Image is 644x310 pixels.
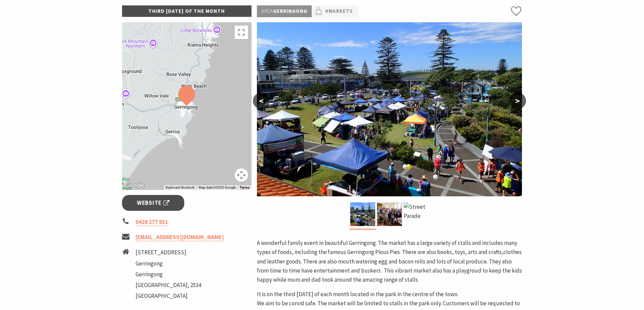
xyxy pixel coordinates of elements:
li: [GEOGRAPHIC_DATA], 2534 [136,281,201,290]
p: Third [DATE] of the Month [122,5,252,17]
li: [STREET_ADDRESS] [136,248,201,257]
a: 0428 277 931 [136,218,168,226]
img: Street Parade [404,202,429,226]
a: #Markets [325,7,353,16]
img: Gerringong Town Hall [377,202,402,226]
button: Toggle fullscreen view [235,26,248,39]
button: > [509,93,526,109]
span: Area [261,8,273,14]
button: < [253,93,270,109]
p: A wonderful family event in beautiful Gerringong. The market has a large variety of stalls and in... [257,238,522,284]
button: Keyboard shortcuts [166,185,195,190]
img: Christmas Market and Street Parade [350,202,375,226]
p: Gerringong [257,5,312,17]
a: Website [122,195,185,211]
li: Gerringong [136,270,201,279]
span: Map data ©2025 Google [199,186,236,189]
img: Christmas Market and Street Parade [257,22,522,196]
a: [EMAIL_ADDRESS][DOMAIN_NAME] [136,233,224,241]
a: Open this area in Google Maps (opens a new window) [124,181,146,190]
img: Google [124,181,146,190]
li: [GEOGRAPHIC_DATA] [136,291,201,301]
span: Website [137,198,169,207]
button: Map camera controls [235,168,248,182]
a: Terms (opens in new tab) [240,186,249,190]
li: Gerringong [136,259,201,268]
